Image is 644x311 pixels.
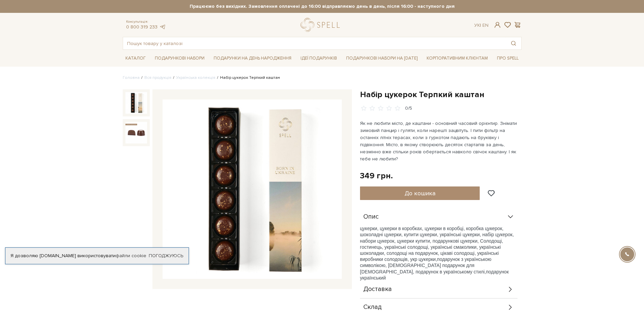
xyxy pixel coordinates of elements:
a: Головна [123,75,140,80]
li: Набір цукерок Терпкий каштан [215,75,280,81]
a: файли cookie [116,253,146,259]
a: Вся продукція [144,75,171,80]
a: Ідеї подарунків [298,53,340,64]
div: 349 грн. [360,171,393,181]
a: Каталог [123,53,148,64]
input: Пошук товару у каталозі [123,37,506,49]
button: До кошика [360,186,480,200]
span: подарунок з українською символікою, [DEMOGRAPHIC_DATA] подарунок для [DEMOGRAPHIC_DATA], подаруно... [360,257,492,274]
strong: Працюємо без вихідних. Замовлення оплачені до 16:00 відправляємо день в день, після 16:00 - насту... [123,3,522,9]
div: Я дозволяю [DOMAIN_NAME] використовувати [5,253,189,259]
span: цукерки, цукерки в коробках, цукерки в коробці, коробка цукерок, шоколадні цукерки, купити цукерк... [360,226,514,262]
button: Пошук товару у каталозі [506,37,521,49]
span: Консультація: [126,20,166,24]
img: Набір цукерок Терпкий каштан [125,92,147,114]
div: Ук [474,22,488,28]
span: Склад [363,304,382,310]
span: Опис [363,214,379,220]
a: En [482,22,488,28]
a: Подарункові набори [152,53,207,64]
a: Подарунки на День народження [211,53,294,64]
a: logo [301,18,343,32]
h1: Набір цукерок Терпкий каштан [360,89,522,100]
a: Погоджуюсь [149,253,183,259]
p: Як не любити місто, де каштани - основний часовий орієнтир. Знімати зимовий панцир і гуляти, коли... [360,120,519,162]
a: 0 800 319 233 [126,24,158,30]
a: Про Spell [494,53,521,64]
span: подарунок український [360,269,509,281]
a: telegram [159,24,166,30]
span: До кошика [405,190,435,197]
a: Корпоративним клієнтам [424,52,491,64]
div: 0/5 [405,105,412,112]
span: | [480,22,481,28]
img: Набір цукерок Терпкий каштан [125,122,147,143]
img: Набір цукерок Терпкий каштан [163,99,342,279]
a: Українська колекція [176,75,215,80]
a: Подарункові набори на [DATE] [343,52,420,64]
span: Доставка [363,286,392,292]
